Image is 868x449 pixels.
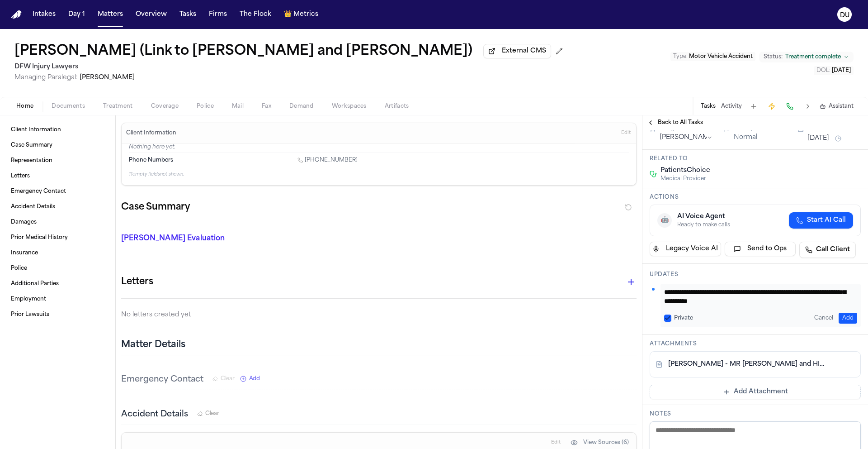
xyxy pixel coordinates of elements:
[232,103,244,110] span: Mail
[650,340,861,348] h3: Attachments
[29,6,59,23] button: Intakes
[7,138,108,153] a: Case Summary
[7,123,108,137] a: Client Information
[789,212,853,229] button: Start AI Call
[197,410,219,417] button: Clear Accident Details
[221,375,235,382] span: Clear
[129,171,629,178] p: 11 empty fields not shown.
[103,103,133,110] span: Treatment
[385,103,409,110] span: Artifacts
[121,373,203,386] h3: Emergency Contact
[65,6,89,23] button: Day 1
[650,242,721,256] button: Legacy Voice AI
[249,375,260,382] span: Add
[132,6,170,23] button: Overview
[759,52,854,62] button: Change status from Treatment complete
[673,54,688,59] span: Type :
[16,103,33,110] span: Home
[289,103,314,110] span: Demand
[7,277,108,291] a: Additional Parties
[816,68,830,73] span: DOL :
[129,143,629,153] p: Nothing here yet.
[7,169,108,183] a: Letters
[7,246,108,260] a: Insurance
[650,411,861,418] h3: Notes
[618,126,633,140] button: Edit
[14,43,472,60] button: Edit matter name
[833,133,844,144] button: Snooze task
[240,375,260,382] button: Add New
[121,275,153,289] h1: Letters
[658,119,703,126] span: Back to All Tasks
[677,221,730,229] div: Ready to make calls
[212,375,235,382] button: Clear Emergency Contact
[94,6,127,23] button: Matters
[807,216,846,225] span: Start AI Call
[734,133,757,142] button: Normal
[814,66,854,75] button: Edit DOL: 2025-06-13
[765,100,778,113] button: Create Immediate Task
[785,53,841,61] span: Treatment complete
[236,6,275,23] button: The Flock
[832,68,851,73] span: [DATE]
[664,287,850,306] textarea: Add your update
[551,439,561,446] span: Edit
[52,103,85,110] span: Documents
[661,216,669,225] span: 🤖
[642,119,708,126] button: Back to All Tasks
[807,134,829,143] button: [DATE]
[621,130,631,136] span: Edit
[121,408,188,421] h3: Accident Details
[11,10,22,19] img: Finch Logo
[811,313,837,324] button: Cancel
[660,166,710,175] span: PatientsChoice
[839,313,857,324] button: Add
[7,200,108,214] a: Accident Details
[650,194,861,201] h3: Actions
[280,6,322,23] button: crownMetrics
[7,292,108,306] a: Employment
[121,200,190,215] h2: Case Summary
[783,100,796,113] button: Make a Call
[332,103,367,110] span: Workspaces
[124,129,178,137] h3: Client Information
[829,103,854,110] span: Assistant
[205,410,219,417] span: Clear
[660,175,710,182] span: Medical Provider
[197,103,214,110] span: Police
[689,54,753,59] span: Motor Vehicle Accident
[799,242,856,258] a: Call Client
[668,360,824,369] a: [PERSON_NAME] - MR [PERSON_NAME] and HIPAA Release to PatientsChoice - [DATE]
[14,62,566,72] h2: DFW Injury Lawyers
[721,103,742,110] button: Activity
[262,103,271,110] span: Fax
[701,103,716,110] button: Tasks
[7,307,108,322] a: Prior Lawsuits
[650,385,861,399] button: Add Attachment
[820,103,854,110] button: Assistant
[129,157,173,164] span: Phone Numbers
[121,310,637,320] p: No letters created yet
[297,157,358,164] a: Call 1 (214) 643-5395
[176,6,200,23] button: Tasks
[7,215,108,229] a: Damages
[674,315,693,322] label: Private
[650,155,861,162] h3: Related to
[121,233,286,244] p: [PERSON_NAME] Evaluation
[7,261,108,276] a: Police
[151,103,179,110] span: Coverage
[502,47,546,56] span: External CMS
[14,43,472,60] h1: [PERSON_NAME] (Link to [PERSON_NAME] and [PERSON_NAME])
[764,53,783,61] span: Status:
[205,6,231,23] button: Firms
[650,271,861,278] h3: Updates
[7,230,108,245] a: Prior Medical History
[121,339,185,351] h2: Matter Details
